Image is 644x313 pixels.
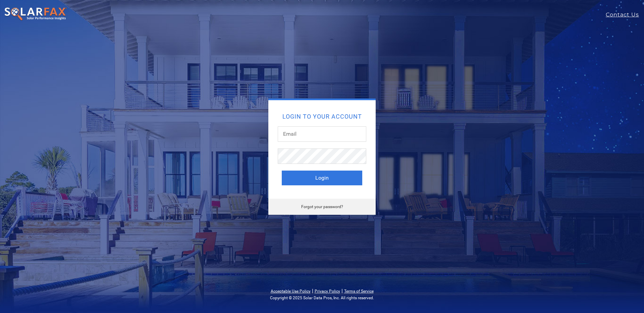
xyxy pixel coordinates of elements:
[301,204,343,209] a: Forgot your password?
[344,289,374,294] a: Terms of Service
[315,289,340,294] a: Privacy Policy
[282,114,362,120] h2: Login to your account
[282,171,362,185] button: Login
[341,288,343,294] span: |
[278,126,366,142] input: Email
[4,7,67,21] img: SolarFax
[606,11,644,19] a: Contact Us
[271,289,311,294] a: Acceptable Use Policy
[312,288,313,294] span: |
